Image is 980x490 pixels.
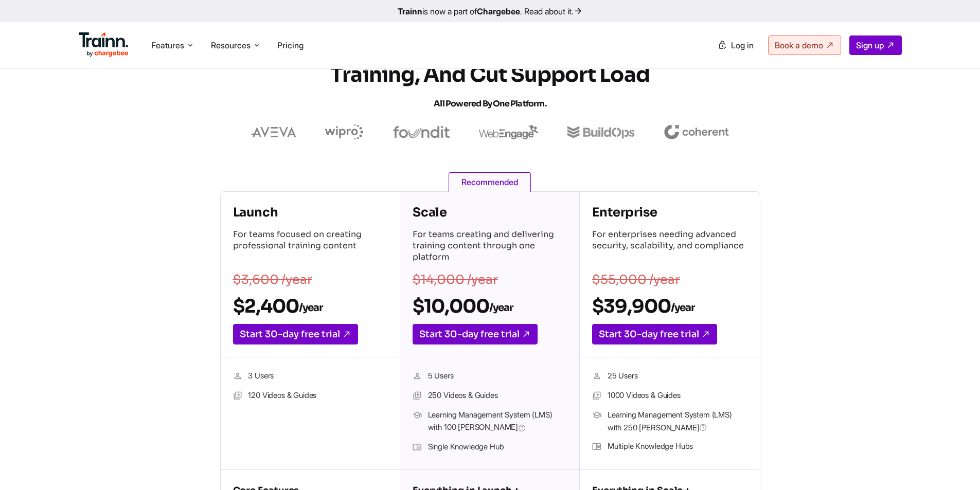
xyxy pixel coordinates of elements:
li: 250 Videos & Guides [413,389,567,403]
p: For teams creating and delivering training content through one platform [413,229,567,265]
span: Sign up [856,40,884,50]
img: wipro logo [325,124,364,140]
li: 25 Users [592,370,747,383]
img: coherent logo [664,125,729,139]
span: Log in [731,40,754,50]
h2: $2,400 [233,295,387,318]
span: Book a demo [775,40,823,50]
h1: Accelerate Onboarding, Scale Training, and Cut Support Load [305,38,675,116]
span: Recommended [449,172,531,192]
a: Book a demo [768,35,841,55]
s: $55,000 /year [592,272,680,287]
h2: $10,000 [413,295,567,318]
h4: Launch [233,204,387,221]
img: aveva logo [251,127,296,137]
a: Sign up [849,35,902,55]
sub: /year [671,301,694,314]
li: 1000 Videos & Guides [592,389,747,403]
h4: Scale [413,204,567,221]
li: 3 Users [233,370,387,383]
a: Start 30-day free trial [592,324,717,344]
a: Start 30-day free trial [413,324,538,344]
h4: Enterprise [592,204,747,221]
li: 5 Users [413,370,567,383]
span: Features [151,40,184,51]
li: 120 Videos & Guides [233,389,387,403]
img: foundit logo [393,126,450,138]
img: buildops logo [567,126,635,139]
p: For enterprises needing advanced security, scalability, and compliance [592,229,747,265]
s: $3,600 /year [233,272,312,287]
a: Pricing [277,40,304,50]
iframe: Chat Widget [929,441,980,490]
span: Resources [211,40,251,51]
span: Learning Management System (LMS) with 250 [PERSON_NAME] [608,409,747,434]
p: For teams focused on creating professional training content [233,229,387,265]
sub: /year [299,301,323,314]
b: Trainn [398,6,422,16]
h2: $39,900 [592,295,747,318]
span: All Powered by One Platform. [434,98,546,109]
li: Single Knowledge Hub [413,441,567,454]
span: Learning Management System (LMS) with 100 [PERSON_NAME] [428,409,567,434]
a: Start 30-day free trial [233,324,358,344]
a: Log in [711,36,760,55]
sub: /year [489,301,513,314]
img: webengage logo [479,125,539,139]
s: $14,000 /year [413,272,498,287]
li: Multiple Knowledge Hubs [592,440,747,453]
b: Chargebee [477,6,520,16]
img: Trainn Logo [79,32,129,57]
